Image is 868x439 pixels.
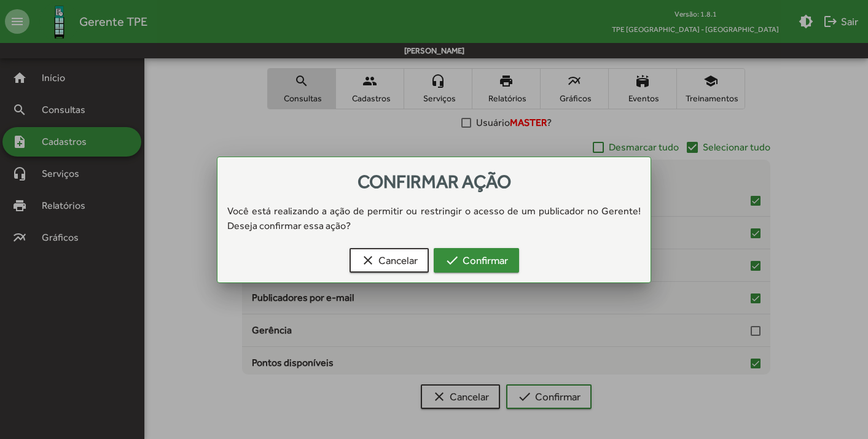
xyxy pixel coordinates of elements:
div: Você está realizando a ação de permitir ou restringir o acesso de um publicador no Gerente! Desej... [217,204,651,233]
button: Cancelar [350,248,429,273]
mat-icon: check [445,253,459,268]
span: Confirmar ação [358,171,511,192]
span: Confirmar [445,249,508,271]
mat-icon: clear [361,253,375,268]
button: Confirmar [434,248,519,273]
span: Cancelar [361,249,418,271]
